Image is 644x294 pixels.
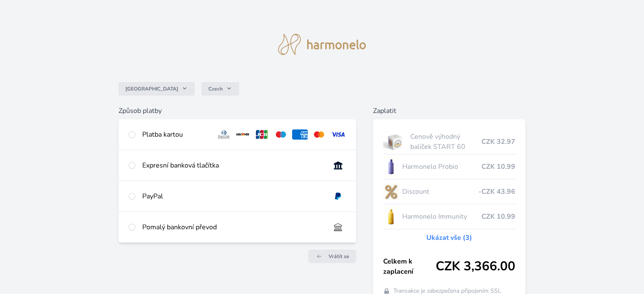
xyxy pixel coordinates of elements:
img: diners.svg [216,129,232,140]
img: amex.svg [292,129,308,140]
span: CZK 10.99 [481,212,515,222]
span: Celkem k zaplacení [383,256,436,277]
img: jcb.svg [254,129,270,140]
img: visa.svg [330,129,346,140]
div: PayPal [142,191,323,201]
span: Harmonelo Probio [402,162,481,172]
h6: Způsob platby [119,106,356,116]
button: Czech [202,82,239,96]
button: [GEOGRAPHIC_DATA] [119,82,195,96]
span: [GEOGRAPHIC_DATA] [125,85,178,92]
span: Discount [402,187,478,197]
img: mc.svg [311,129,327,140]
a: Vrátit se [308,250,356,263]
img: onlineBanking_CZ.svg [330,160,346,170]
img: IMMUNITY_se_stinem_x-lo.jpg [383,206,399,227]
span: CZK 10.99 [481,162,515,172]
img: discover.svg [235,129,251,140]
h6: Zaplatit [373,106,525,116]
div: Platba kartou [142,129,209,140]
img: paypal.svg [330,191,346,201]
span: Cenově výhodný balíček START 60 [410,132,481,152]
span: CZK 32.97 [481,137,515,147]
div: Pomalý bankovní převod [142,222,323,232]
img: CLEAN_PROBIO_se_stinem_x-lo.jpg [383,156,399,177]
span: Czech [208,85,223,92]
a: Ukázat vše (3) [426,233,472,243]
span: -CZK 43.96 [478,187,515,197]
span: Harmonelo Immunity [402,212,481,222]
span: Vrátit se [329,253,349,260]
img: logo.svg [278,34,366,55]
img: discount-lo.png [383,181,399,202]
div: Expresní banková tlačítka [142,160,323,170]
img: start.jpg [383,131,407,152]
img: bankTransfer_IBAN.svg [330,222,346,232]
img: maestro.svg [273,129,289,140]
span: CZK 3,366.00 [436,259,515,274]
